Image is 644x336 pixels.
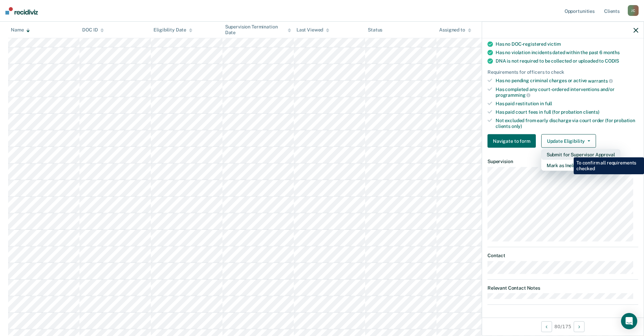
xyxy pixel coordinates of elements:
button: Navigate to form [487,134,536,148]
span: victim [547,41,561,47]
div: Open Intercom Messenger [621,313,637,329]
span: warrants [588,78,613,84]
div: Not excluded from early discharge via court order (for probation clients [496,117,638,129]
button: Previous Opportunity [541,321,552,332]
div: Eligibility Date [153,27,192,33]
span: full [545,101,552,106]
a: Navigate to form link [487,134,539,148]
div: DNA is not required to be collected or uploaded to [496,58,638,64]
div: Status [368,27,382,33]
div: Has paid court fees in full (for probation [496,109,638,115]
div: Has completed any court-ordered interventions and/or [496,86,638,98]
span: CODIS [605,58,619,64]
button: Next Opportunity [574,321,585,332]
span: programming [496,92,530,98]
dt: Supervision [487,159,638,164]
span: clients) [583,109,599,115]
div: Name [11,27,30,33]
span: months [603,50,620,55]
div: Has paid restitution in [496,101,638,107]
dt: Relevant Contact Notes [487,285,638,291]
div: 80 / 175 [482,317,644,335]
dt: Contact [487,253,638,259]
button: Mark as Ineligible [541,160,620,171]
div: Has no DOC-registered [496,41,638,47]
div: Requirements for officers to check [487,69,638,75]
div: Assigned to [439,27,471,33]
img: Recidiviz [5,7,38,15]
div: Has no violation incidents dated within the past 6 [496,50,638,55]
button: Update Eligibility [541,134,596,148]
div: Last Viewed [296,27,329,33]
span: only) [511,123,522,129]
div: Has no pending criminal charges or active [496,78,638,84]
button: Submit for Supervisor Approval [541,149,620,160]
div: J C [628,5,639,16]
div: DOC ID [82,27,104,33]
div: Supervision Termination Date [225,24,291,36]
